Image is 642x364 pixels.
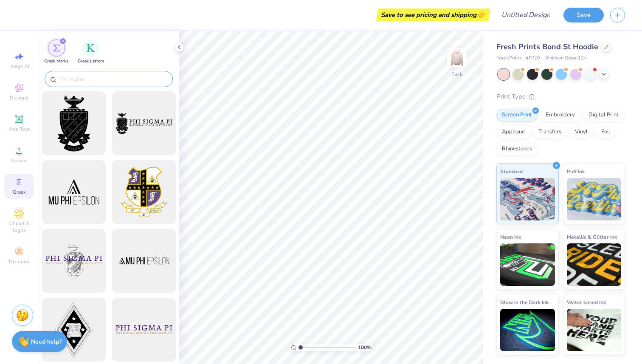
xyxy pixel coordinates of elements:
[500,309,555,351] img: Glow in the Dark Ink
[500,243,555,286] img: Neon Ink
[10,94,28,101] span: Designs
[78,58,104,65] span: Greek Letters
[44,40,68,65] button: filter button
[451,71,462,78] div: Back
[378,8,488,21] div: Save to see pricing and shipping
[567,167,585,176] span: Puff Ink
[9,63,29,70] span: Image AI
[476,9,486,20] span: 👉
[496,143,538,155] div: Rhinestones
[496,55,521,62] span: Fresh Prints
[567,232,617,241] span: Metallic & Glitter Ink
[583,109,624,121] div: Digital Print
[11,157,28,164] span: Upload
[448,49,465,66] img: Back
[358,344,372,351] span: 100 %
[540,109,580,121] div: Embroidery
[9,258,29,265] span: Decorate
[533,126,567,138] div: Transfers
[500,232,521,241] span: Neon Ink
[500,167,523,176] span: Standard
[544,55,587,62] span: Minimum Order: 12 +
[9,126,29,133] span: Add Text
[567,178,622,220] img: Puff Ink
[59,75,167,83] input: Try "Alpha"
[78,40,104,65] button: filter button
[44,40,68,65] div: filter for Greek Marks
[563,8,604,23] button: Save
[567,309,622,351] img: Water based Ink
[44,58,68,65] span: Greek Marks
[526,55,540,62] span: # FP20
[53,45,60,51] img: Greek Marks Image
[496,92,625,102] div: Print Type
[31,338,62,346] strong: Need help?
[496,109,538,121] div: Screen Print
[13,189,26,195] span: Greek
[4,220,34,234] span: Clipart & logos
[78,40,104,65] div: filter for Greek Letters
[500,178,555,220] img: Standard
[496,42,598,52] span: Fresh Prints Bond St Hoodie
[495,6,557,23] input: Untitled Design
[596,126,616,138] div: Foil
[496,126,530,138] div: Applique
[567,298,606,307] span: Water based Ink
[87,44,95,52] img: Greek Letters Image
[500,298,549,307] span: Glow in the Dark Ink
[567,243,622,286] img: Metallic & Glitter Ink
[569,126,593,138] div: Vinyl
